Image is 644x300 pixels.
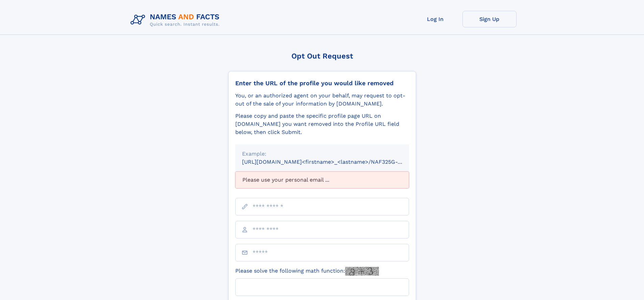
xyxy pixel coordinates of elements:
a: Log In [408,11,462,27]
div: Opt Out Request [228,52,416,60]
a: Sign Up [462,11,517,27]
div: You, or an authorized agent on your behalf, may request to opt-out of the sale of your informatio... [235,92,409,108]
label: Please solve the following math function: [235,267,379,276]
div: Example: [242,150,402,158]
div: Please copy and paste the specific profile page URL on [DOMAIN_NAME] you want removed into the Pr... [235,112,409,136]
small: [URL][DOMAIN_NAME]<firstname>_<lastname>/NAF325G-xxxxxxxx [242,159,422,165]
div: Please use your personal email ... [235,171,409,188]
div: Enter the URL of the profile you would like removed [235,79,409,87]
img: Logo Names and Facts [128,11,225,29]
